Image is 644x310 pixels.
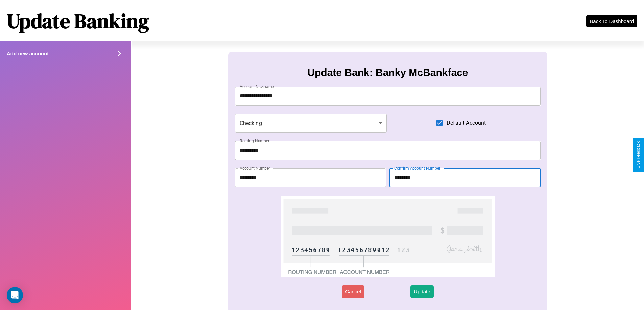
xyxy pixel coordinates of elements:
label: Confirm Account Number [394,165,440,171]
h3: Update Bank: Banky McBankface [307,67,468,78]
label: Routing Number [240,138,269,144]
div: Checking [235,114,387,133]
span: Default Account [447,119,486,127]
div: Open Intercom Messenger [7,287,23,303]
button: Cancel [342,285,364,298]
h4: Add new account [7,51,49,56]
div: Give Feedback [636,141,641,169]
h1: Update Banking [7,7,149,35]
img: check [281,196,495,277]
button: Update [410,285,433,298]
button: Back To Dashboard [586,15,637,27]
label: Account Nickname [240,84,274,89]
label: Account Number [240,165,270,171]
